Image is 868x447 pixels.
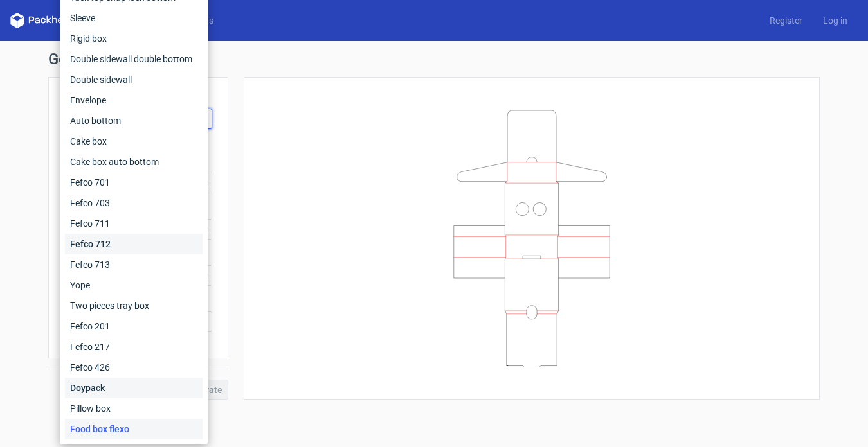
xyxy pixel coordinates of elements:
[65,357,203,378] div: Fefco 426
[65,275,203,295] div: Yope
[65,234,203,254] div: Fefco 712
[65,337,203,357] div: Fefco 217
[65,213,203,234] div: Fefco 711
[65,398,203,419] div: Pillow box
[65,69,203,90] div: Double sidewall
[813,14,858,27] a: Log in
[65,49,203,69] div: Double sidewall double bottom
[65,172,203,193] div: Fefco 701
[65,254,203,275] div: Fefco 713
[65,152,203,172] div: Cake box auto bottom
[65,295,203,316] div: Two pieces tray box
[759,14,813,27] a: Register
[65,110,203,131] div: Auto bottom
[65,8,203,28] div: Sleeve
[65,378,203,398] div: Doypack
[65,28,203,49] div: Rigid box
[65,419,203,439] div: Food box flexo
[48,51,820,67] h1: Generate new dieline
[65,90,203,110] div: Envelope
[65,131,203,152] div: Cake box
[65,193,203,213] div: Fefco 703
[65,316,203,337] div: Fefco 201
